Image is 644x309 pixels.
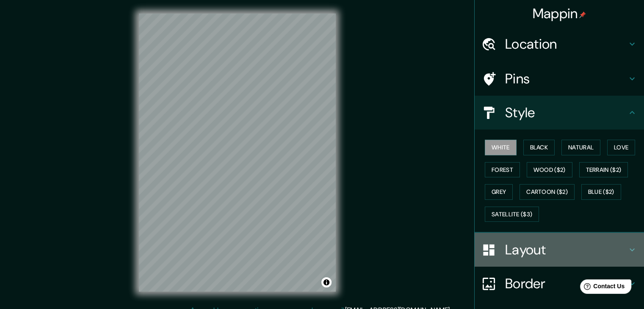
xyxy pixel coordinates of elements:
h4: Location [505,36,627,52]
button: Terrain ($2) [579,162,628,178]
button: Grey [485,184,513,200]
h4: Mappin [533,5,586,22]
button: Natural [561,140,600,155]
canvas: Map [139,14,336,292]
button: Blue ($2) [581,184,621,200]
button: Black [523,140,555,155]
div: Pins [475,62,644,96]
div: Location [475,27,644,61]
h4: Pins [505,70,627,87]
button: Satellite ($3) [485,207,539,222]
h4: Layout [505,241,627,258]
div: Style [475,96,644,130]
button: Forest [485,162,520,178]
iframe: Help widget launcher [569,276,635,300]
button: Toggle attribution [321,277,332,287]
h4: Style [505,104,627,121]
button: Wood ($2) [527,162,572,178]
button: White [485,140,517,155]
div: Border [475,267,644,301]
h4: Border [505,275,627,292]
div: Layout [475,233,644,267]
button: Cartoon ($2) [520,184,575,200]
img: pin-icon.png [579,11,586,18]
button: Love [607,140,635,155]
